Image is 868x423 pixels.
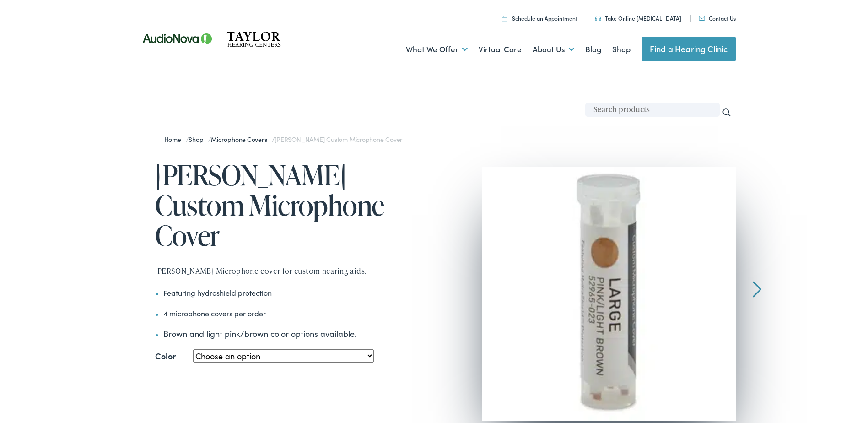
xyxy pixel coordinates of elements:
[163,308,266,318] span: 4 microphone covers per order
[155,160,434,250] h1: [PERSON_NAME] Custom Microphone Cover
[699,14,736,22] a: Contact Us
[479,33,522,66] a: Virtual Care
[275,135,402,144] span: [PERSON_NAME] Custom Microphone Cover
[189,135,208,144] a: Shop
[502,15,507,21] img: utility icon
[642,37,736,61] a: Find a Hearing Clinic
[164,135,403,144] span: / / /
[699,16,705,21] img: utility icon
[612,33,631,66] a: Shop
[722,108,732,118] input: Search
[164,135,186,144] a: Home
[585,103,720,117] input: Search products
[155,266,367,276] span: [PERSON_NAME] Microphone cover for custom hearing aids.
[533,33,574,66] a: About Us
[406,33,468,66] a: What We Offer
[585,33,601,66] a: Blog
[211,135,271,144] a: Microphone Covers
[502,14,577,22] a: Schedule an Appointment
[482,167,736,421] picture: 52965-023-B
[595,16,601,21] img: utility icon
[155,348,176,364] label: Color
[155,327,434,340] li: Brown and light pink/brown color options available.
[595,14,681,22] a: Take Online [MEDICAL_DATA]
[163,287,272,298] span: Featuring hydroshield protection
